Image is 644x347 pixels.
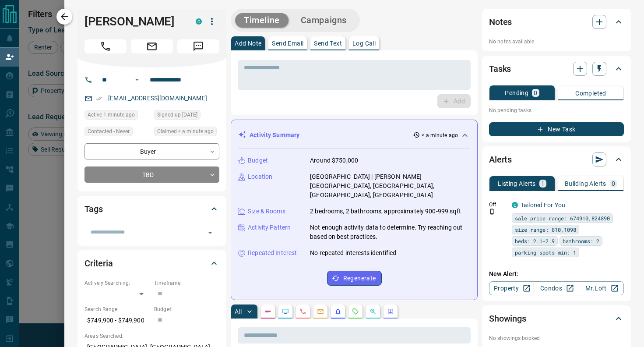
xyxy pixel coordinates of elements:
div: Sat Sep 05 2020 [154,110,219,122]
svg: Notes [264,308,271,315]
div: TBD [84,166,219,183]
p: Around $750,000 [310,156,358,165]
p: Budget [248,156,268,165]
p: [GEOGRAPHIC_DATA] | [PERSON_NAME][GEOGRAPHIC_DATA], [GEOGRAPHIC_DATA], [GEOGRAPHIC_DATA], [GEOGRA... [310,172,470,200]
span: Contacted - Never [88,127,130,136]
p: New Alert: [489,269,624,279]
a: Property [489,281,534,295]
p: Listing Alerts [498,181,536,187]
p: 2 bedrooms, 2 bathrooms, approximately 900-999 sqft [310,207,461,216]
div: Mon Sep 15 2025 [84,110,150,122]
p: Actively Searching: [84,279,150,287]
p: Activity Summary [250,131,299,140]
h2: Criteria [84,256,113,270]
p: No repeated interests identified [310,248,396,258]
h2: Tags [84,202,102,216]
span: parking spots min: 1 [515,248,576,257]
p: Send Text [314,40,342,46]
span: Claimed < a minute ago [157,127,214,136]
svg: Push Notification Only [489,209,495,215]
svg: Emails [317,308,324,315]
a: Tailored For You [521,202,565,209]
p: Budget: [154,305,219,313]
div: Activity Summary< a minute ago [238,127,470,143]
p: No showings booked [489,334,624,342]
p: Pending [505,90,528,96]
p: No pending tasks [489,104,624,117]
p: Search Range: [84,305,150,313]
span: bathrooms: 2 [563,237,599,245]
span: beds: 2.1-2.9 [515,237,555,245]
div: Buyer [84,143,219,159]
svg: Requests [352,308,359,315]
svg: Email Verified [96,96,102,102]
p: Size & Rooms [248,207,285,216]
p: Repeated Interest [248,248,297,258]
a: Mr.Loft [579,281,624,295]
svg: Listing Alerts [334,308,341,315]
span: Message [177,39,219,53]
svg: Calls [299,308,306,315]
button: Campaigns [292,13,355,28]
div: Tasks [489,58,624,79]
p: All [235,308,242,315]
h2: Notes [489,15,512,29]
p: 0 [612,181,615,187]
span: Signed up [DATE] [157,110,197,119]
p: Timeframe: [154,279,219,287]
span: size range: 810,1098 [515,225,576,234]
a: [EMAIL_ADDRESS][DOMAIN_NAME] [108,95,207,102]
h1: [PERSON_NAME] [84,14,183,28]
svg: Opportunities [370,308,377,315]
div: Criteria [84,253,219,274]
h2: Tasks [489,62,511,76]
p: No notes available [489,38,624,46]
h2: Alerts [489,152,512,166]
p: 0 [534,90,537,96]
svg: Lead Browsing Activity [282,308,289,315]
span: Active 1 minute ago [88,110,135,119]
div: Tags [84,198,219,220]
p: 1 [541,181,545,187]
p: Location [248,172,272,181]
a: Condos [534,281,579,295]
div: Alerts [489,149,624,170]
p: Log Call [352,40,376,46]
p: Not enough activity data to determine. Try reaching out based on best practices. [310,223,470,241]
button: Open [204,227,216,239]
div: condos.ca [196,18,202,25]
p: < a minute ago [422,131,458,139]
p: $749,900 - $749,900 [84,313,150,328]
button: New Task [489,122,624,136]
button: Open [132,74,142,85]
p: Send Email [272,40,303,46]
div: Notes [489,11,624,32]
span: sale price range: 674910,824890 [515,214,610,223]
svg: Agent Actions [387,308,394,315]
div: Mon Sep 15 2025 [154,127,219,139]
button: Timeline [235,13,289,28]
button: Regenerate [327,271,382,286]
span: Email [131,39,173,53]
p: Completed [575,90,606,96]
h2: Showings [489,312,526,326]
p: Off [489,201,507,209]
div: Showings [489,308,624,329]
p: Areas Searched: [84,332,219,340]
div: condos.ca [512,202,518,208]
p: Add Note [235,40,261,46]
p: Activity Pattern [248,223,291,232]
p: Building Alerts [565,181,606,187]
span: Call [84,39,127,53]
